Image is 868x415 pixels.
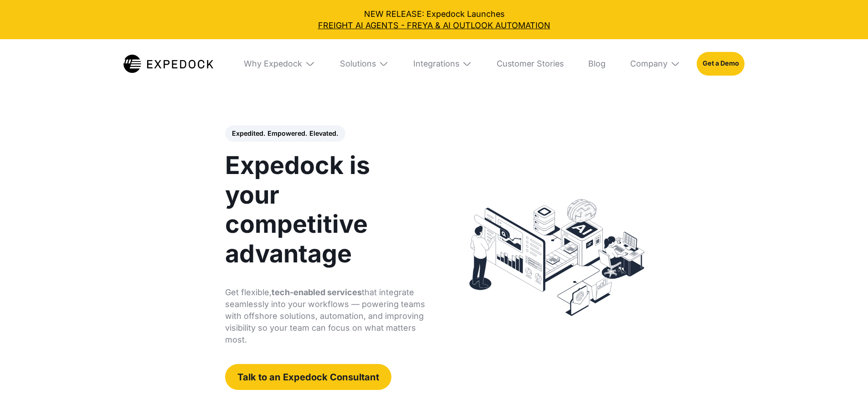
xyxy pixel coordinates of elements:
a: FREIGHT AI AGENTS - FREYA & AI OUTLOOK AUTOMATION [8,20,860,31]
div: Why Expedock [244,59,302,69]
a: Blog [580,39,614,88]
a: Talk to an Expedock Consultant [225,364,391,389]
div: Integrations [405,39,480,88]
div: Solutions [332,39,397,88]
strong: tech-enabled services [272,287,362,297]
div: Integrations [413,59,459,69]
div: NEW RELEASE: Expedock Launches [8,8,860,31]
p: Get flexible, that integrate seamlessly into your workflows — powering teams with offshore soluti... [225,287,427,346]
h1: Expedock is your competitive advantage [225,151,427,268]
div: Solutions [340,59,376,69]
iframe: Chat Widget [822,371,868,415]
div: Why Expedock [236,39,323,88]
a: Customer Stories [488,39,572,88]
a: Get a Demo [697,52,745,76]
div: Company [622,39,688,88]
div: Company [630,59,668,69]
